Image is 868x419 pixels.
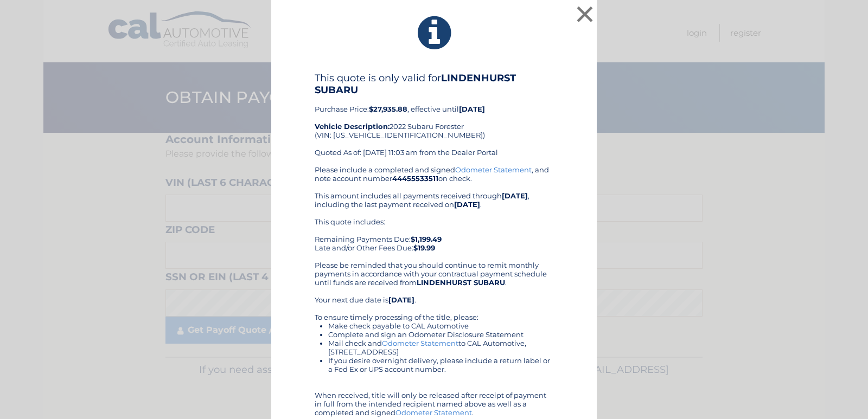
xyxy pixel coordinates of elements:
h4: This quote is only valid for [315,72,553,96]
b: [DATE] [388,295,414,304]
b: 44455533511 [392,174,438,183]
div: Purchase Price: , effective until 2022 Subaru Forester (VIN: [US_VEHICLE_IDENTIFICATION_NUMBER]) ... [315,72,553,165]
li: Complete and sign an Odometer Disclosure Statement [328,330,553,339]
li: If you desire overnight delivery, please include a return label or a Fed Ex or UPS account number. [328,356,553,373]
button: × [574,3,596,25]
a: Odometer Statement [395,408,472,417]
b: LINDENHURST SUBARU [315,72,516,96]
b: [DATE] [502,191,528,200]
b: LINDENHURST SUBARU [417,278,505,287]
li: Mail check and to CAL Automotive, [STREET_ADDRESS] [328,339,553,356]
li: Make check payable to CAL Automotive [328,321,553,330]
a: Odometer Statement [455,165,532,174]
b: [DATE] [454,200,480,209]
b: $19.99 [413,243,435,252]
b: [DATE] [459,105,485,113]
div: This quote includes: Remaining Payments Due: Late and/or Other Fees Due: [315,217,553,252]
strong: Vehicle Description: [315,122,390,131]
a: Odometer Statement [382,339,458,347]
b: $1,199.49 [411,235,442,243]
b: $27,935.88 [369,105,407,113]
